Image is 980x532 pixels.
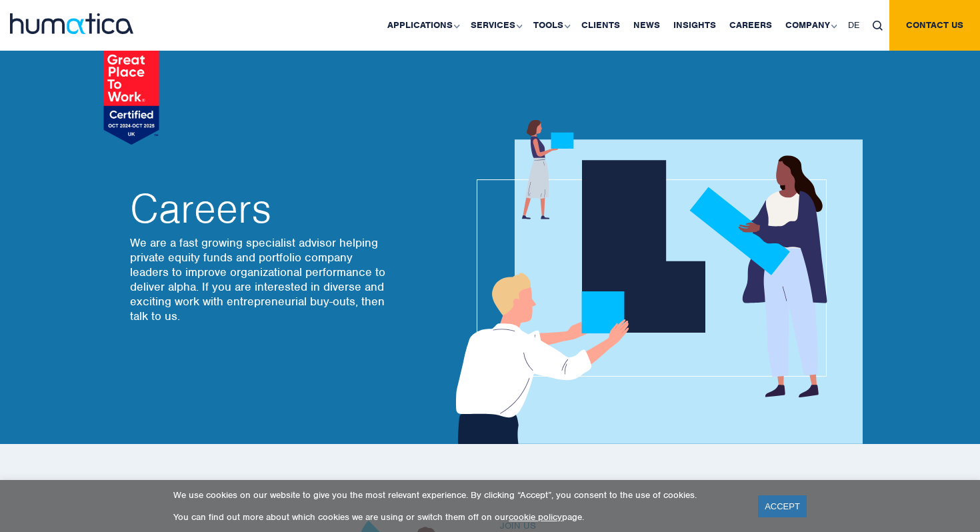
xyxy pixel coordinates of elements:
a: cookie policy [509,511,562,523]
p: We use cookies on our website to give you the most relevant experience. By clicking “Accept”, you... [173,489,741,501]
a: ACCEPT [758,495,807,517]
p: We are a fast growing specialist advisor helping private equity funds and portfolio company leade... [130,235,390,323]
img: about_banner1 [443,120,863,444]
p: You can find out more about which cookies we are using or switch them off on our page. [173,511,741,523]
img: search_icon [873,21,883,31]
span: DE [848,19,859,31]
h2: Careers [130,189,390,229]
img: logo [10,13,133,34]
